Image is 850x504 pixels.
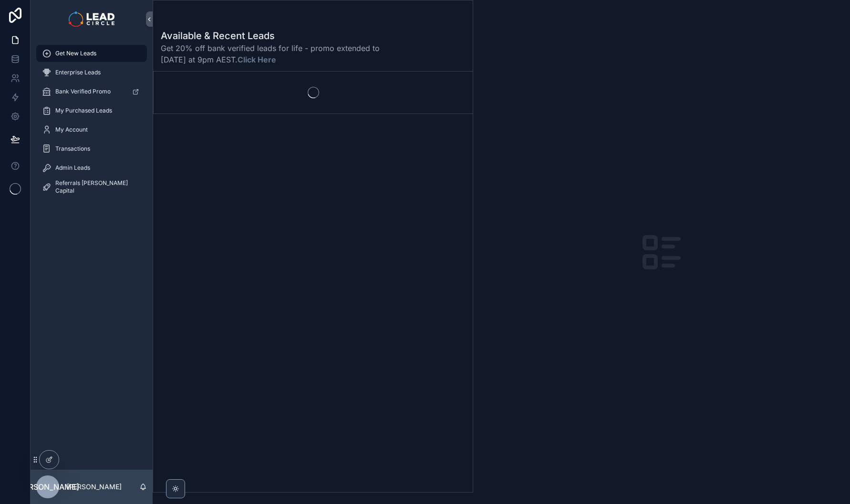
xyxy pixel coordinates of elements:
a: Enterprise Leads [36,64,147,81]
a: My Account [36,121,147,138]
a: My Purchased Leads [36,102,147,119]
a: Admin Leads [36,159,147,176]
span: My Account [55,126,88,134]
span: Get 20% off bank verified leads for life - promo extended to [DATE] at 9pm AEST. [161,42,394,65]
a: Referrals [PERSON_NAME] Capital [36,178,147,195]
a: Bank Verified Promo [36,83,147,100]
span: Enterprise Leads [55,69,101,76]
h1: Available & Recent Leads [161,29,394,42]
span: My Purchased Leads [55,107,112,114]
span: Get New Leads [55,50,96,57]
img: App logo [69,11,114,27]
span: [PERSON_NAME] [16,481,79,493]
span: Referrals [PERSON_NAME] Capital [55,179,137,195]
span: Transactions [55,145,90,153]
a: Get New Leads [36,45,147,62]
span: Admin Leads [55,164,90,172]
span: Bank Verified Promo [55,88,111,95]
div: scrollable content [31,38,153,208]
p: [PERSON_NAME] [67,482,122,492]
a: Click Here [238,55,276,64]
a: Transactions [36,140,147,157]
